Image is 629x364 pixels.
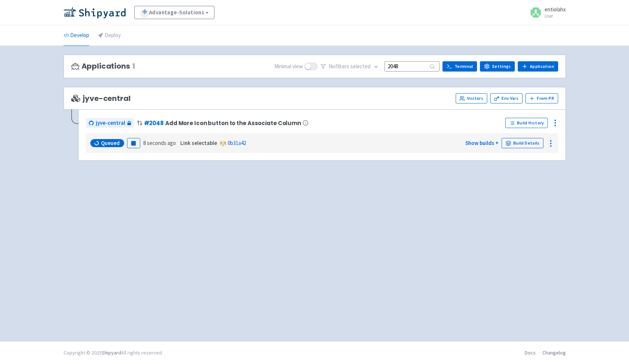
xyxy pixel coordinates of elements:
a: Show builds + [465,139,499,146]
strong: Link selectable [180,139,217,146]
span: No filter s [329,62,370,71]
a: Terminal [442,61,477,72]
span: Add More Icon button to the Associate Column [165,120,301,126]
a: #2048 [144,119,164,127]
span: jyve-central [96,119,125,127]
a: Env Vars [490,93,523,103]
a: Shipyard [102,349,121,356]
a: Advantage-Solutions [134,6,215,19]
input: Search... [384,61,440,71]
time: 8 seconds ago [143,139,176,146]
a: Changelog [542,349,566,356]
small: User [545,14,566,18]
span: jyve-central [71,94,131,103]
a: entiolahx User [525,7,566,18]
a: Deploy [98,25,121,46]
a: jyve-central [86,118,134,128]
span: 1 [132,62,135,70]
span: Queued [101,139,120,147]
button: Pause [127,138,140,148]
span: Minimal view [274,62,303,71]
a: 0b31a42 [228,139,246,146]
div: Copyright © 2025 All rights reserved. [64,349,163,357]
a: Build Details [502,138,543,148]
button: From PR [525,93,558,103]
a: Develop [64,25,89,46]
img: Shipyard logo [64,7,126,18]
span: selected [350,63,370,70]
a: Build History [505,118,548,128]
a: Visitors [456,93,487,103]
a: Application [518,61,558,72]
a: Docs [525,349,536,356]
h3: Applications [71,62,135,70]
span: entiolahx [545,6,566,13]
a: Settings [480,61,515,72]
